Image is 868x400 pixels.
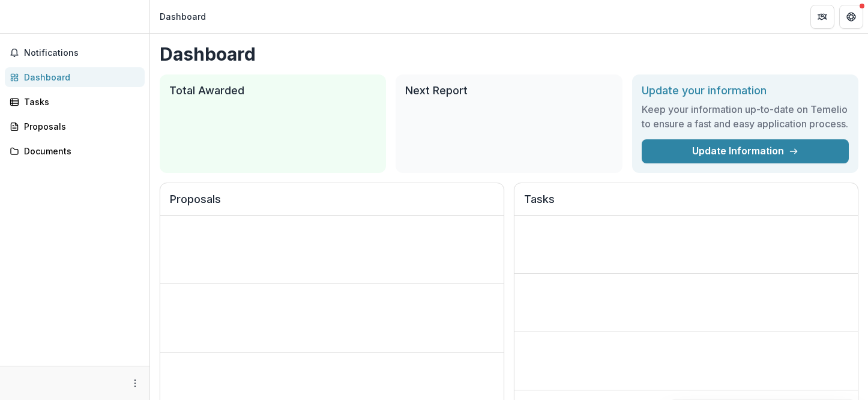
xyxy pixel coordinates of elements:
h2: Total Awarded [169,84,376,97]
button: Notifications [5,43,145,62]
a: Proposals [5,117,145,136]
div: Dashboard [160,10,206,23]
h2: Update your information [642,84,849,97]
h2: Next Report [405,84,612,97]
button: More [128,376,142,390]
div: Tasks [24,95,135,108]
nav: breadcrumb [155,8,211,25]
h2: Tasks [524,193,848,216]
h3: Keep your information up-to-date on Temelio to ensure a fast and easy application process. [642,102,849,131]
a: Update Information [642,139,849,163]
a: Tasks [5,92,145,112]
button: Get Help [839,5,863,29]
a: Dashboard [5,67,145,87]
div: Dashboard [24,71,135,83]
div: Proposals [24,120,135,133]
span: Notifications [24,48,140,58]
h2: Proposals [170,193,494,216]
a: Documents [5,141,145,161]
button: Partners [810,5,834,29]
h1: Dashboard [160,43,858,65]
div: Documents [24,145,135,157]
